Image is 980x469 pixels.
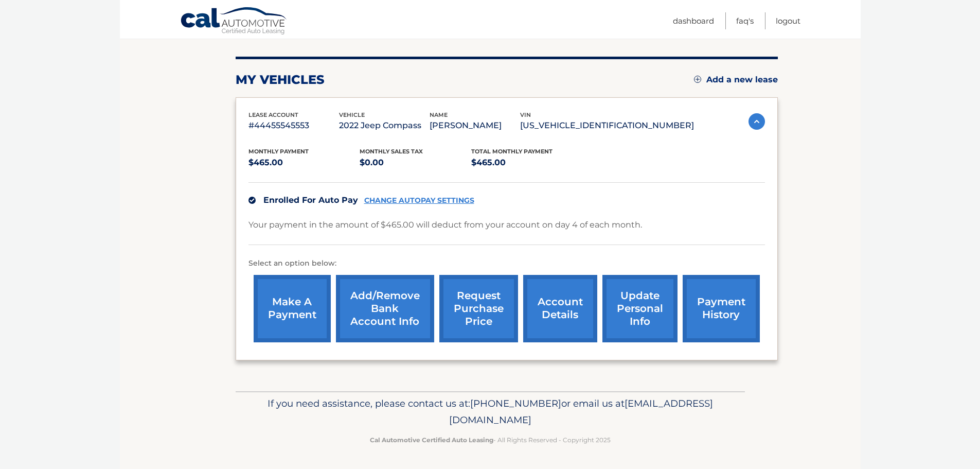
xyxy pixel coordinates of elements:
[471,148,553,155] span: Total Monthly Payment
[336,275,434,342] a: Add/Remove bank account info
[248,111,298,118] span: lease account
[370,436,493,444] strong: Cal Automotive Certified Auto Leasing
[248,148,309,155] span: Monthly Payment
[248,257,765,270] p: Select an option below:
[471,155,583,170] p: $465.00
[520,111,531,118] span: vin
[339,118,430,133] p: 2022 Jeep Compass
[694,76,701,83] img: add.svg
[776,12,800,29] a: Logout
[602,275,678,342] a: update personal info
[430,118,520,133] p: [PERSON_NAME]
[749,113,765,130] img: accordion-active.svg
[360,148,423,155] span: Monthly sales Tax
[520,118,694,133] p: [US_VEHICLE_IDENTIFICATION_NUMBER]
[364,196,474,205] a: CHANGE AUTOPAY SETTINGS
[470,397,561,409] span: [PHONE_NUMBER]
[673,12,714,29] a: Dashboard
[248,197,256,204] img: check.svg
[180,7,288,37] a: Cal Automotive
[736,12,754,29] a: FAQ's
[360,155,471,170] p: $0.00
[248,155,360,170] p: $465.00
[683,275,760,342] a: payment history
[339,111,365,118] span: vehicle
[694,75,778,85] a: Add a new lease
[242,435,738,445] p: - All Rights Reserved - Copyright 2025
[242,395,738,428] p: If you need assistance, please contact us at: or email us at
[263,195,358,205] span: Enrolled For Auto Pay
[439,275,518,342] a: request purchase price
[523,275,597,342] a: account details
[236,72,325,88] h2: my vehicles
[248,218,642,232] p: Your payment in the amount of $465.00 will deduct from your account on day 4 of each month.
[254,275,331,342] a: make a payment
[430,111,448,118] span: name
[248,118,339,133] p: #44455545553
